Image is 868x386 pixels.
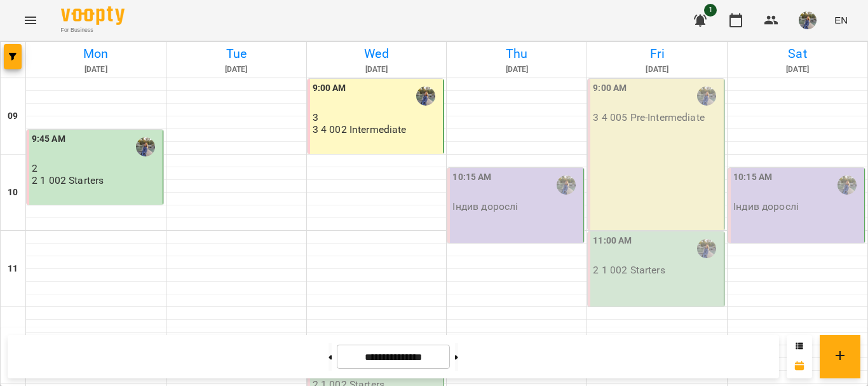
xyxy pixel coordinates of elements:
h6: [DATE] [449,64,585,76]
label: 10:15 AM [452,170,491,184]
h6: Thu [449,44,585,64]
img: Гудим Віка [557,176,576,195]
img: Voopty Logo [61,6,125,25]
img: Гудим Віка [837,176,857,195]
h6: [DATE] [729,64,865,76]
h6: Fri [589,44,725,64]
h6: Sat [729,44,865,64]
img: Гудим Віка [697,239,716,258]
h6: [DATE] [168,64,304,76]
p: 3 4 002 Intermediate [313,124,407,135]
p: 2 [32,163,160,174]
button: Menu [15,5,46,36]
p: 3 4 005 Pre-Intermediate [593,112,705,123]
h6: [DATE] [589,64,725,76]
p: 3 [313,112,441,123]
label: 9:45 AM [32,132,65,146]
img: Гудим Віка [416,86,435,106]
span: EN [834,13,848,27]
p: Індив дорослі [733,201,799,212]
h6: [DATE] [28,64,164,76]
img: Гудим Віка [136,137,155,156]
label: 9:00 AM [593,81,627,95]
h6: 10 [8,186,18,200]
label: 11:00 AM [593,234,632,248]
h6: [DATE] [309,64,445,76]
p: Індив дорослі [452,201,518,212]
button: EN [829,8,853,32]
h6: Wed [309,44,445,64]
label: 10:15 AM [733,170,772,184]
span: For Business [61,26,125,34]
p: 2 1 002 Starters [593,265,665,275]
img: Гудим Віка [697,86,716,106]
img: aed329fc70d3964b594478412e8e91ea.jpg [799,11,817,29]
h6: Tue [168,44,304,64]
p: 2 1 002 Starters [32,175,104,186]
h6: 09 [8,109,18,123]
label: 9:00 AM [313,81,346,95]
h6: Mon [28,44,164,64]
span: 1 [704,4,717,17]
h6: 11 [8,262,18,276]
